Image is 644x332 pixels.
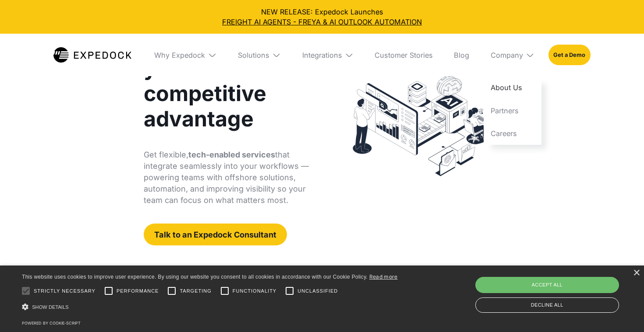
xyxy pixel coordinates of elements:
[231,34,288,76] div: Solutions
[34,287,96,295] span: Strictly necessary
[368,34,440,76] a: Customer Stories
[154,51,205,59] div: Why Expedock
[548,45,591,65] a: Get a Demo
[447,34,476,76] a: Blog
[484,76,541,99] a: About Us
[475,277,619,293] div: Accept all
[22,301,398,313] div: Show details
[238,51,269,59] div: Solutions
[494,238,644,332] iframe: Chat Widget
[32,304,69,310] span: Show details
[7,17,637,27] a: FREIGHT AI AGENTS - FREYA & AI OUTLOOK AUTOMATION
[144,149,313,206] p: Get flexible, that integrate seamlessly into your workflows — powering teams with offshore soluti...
[233,287,276,295] span: Functionality
[22,321,81,325] a: Powered by cookie-script
[295,34,360,76] div: Integrations
[491,51,523,59] div: Company
[117,287,159,295] span: Performance
[484,76,541,145] nav: Company
[484,34,541,76] div: Company
[484,122,541,145] a: Careers
[144,30,313,132] h1: Expedock is your competitive advantage
[147,34,223,76] div: Why Expedock
[144,224,287,245] a: Talk to an Expedock Consultant
[22,274,368,280] span: This website uses cookies to improve user experience. By using our website you consent to all coo...
[188,150,275,159] strong: tech-enabled services
[7,7,637,27] div: NEW RELEASE: Expedock Launches
[475,297,619,313] div: Decline all
[297,287,338,295] span: Unclassified
[484,99,541,122] a: Partners
[180,287,211,295] span: Targeting
[369,273,398,280] a: Read more
[302,51,342,59] div: Integrations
